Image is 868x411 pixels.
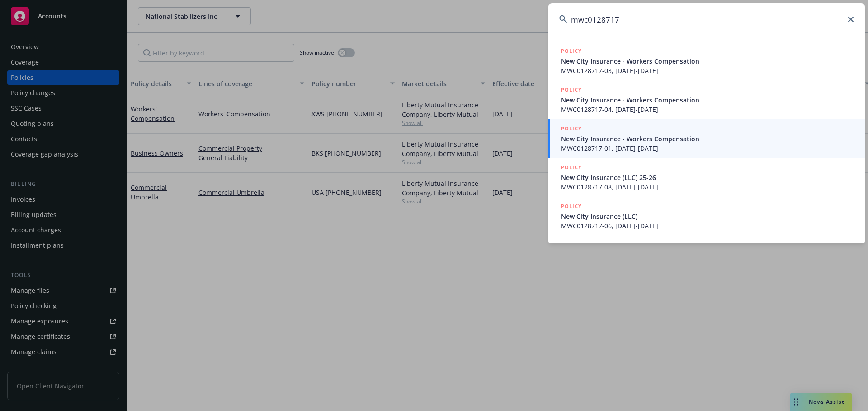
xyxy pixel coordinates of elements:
[561,66,854,75] span: MWC0128717-03, [DATE]-[DATE]
[561,134,854,143] span: New City Insurance - Workers Compensation
[561,202,582,211] h5: POLICY
[548,197,865,236] a: POLICYNew City Insurance (LLC)MWC0128717-06, [DATE]-[DATE]
[561,143,854,153] span: MWC0128717-01, [DATE]-[DATE]
[561,173,854,182] span: New City Insurance (LLC) 25-26
[561,124,582,133] h5: POLICY
[561,163,582,172] h5: POLICY
[548,3,865,36] input: Search...
[548,158,865,197] a: POLICYNew City Insurance (LLC) 25-26MWC0128717-08, [DATE]-[DATE]
[548,119,865,158] a: POLICYNew City Insurance - Workers CompensationMWC0128717-01, [DATE]-[DATE]
[561,85,582,94] h5: POLICY
[561,221,854,231] span: MWC0128717-06, [DATE]-[DATE]
[561,95,854,105] span: New City Insurance - Workers Compensation
[561,105,854,114] span: MWC0128717-04, [DATE]-[DATE]
[548,42,865,80] a: POLICYNew City Insurance - Workers CompensationMWC0128717-03, [DATE]-[DATE]
[561,212,854,221] span: New City Insurance (LLC)
[561,182,854,192] span: MWC0128717-08, [DATE]-[DATE]
[561,46,582,55] h5: POLICY
[561,56,854,66] span: New City Insurance - Workers Compensation
[548,80,865,119] a: POLICYNew City Insurance - Workers CompensationMWC0128717-04, [DATE]-[DATE]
